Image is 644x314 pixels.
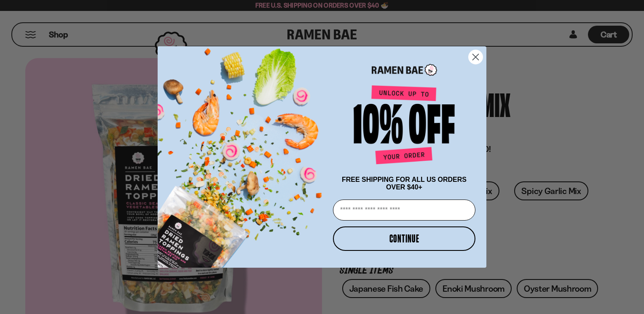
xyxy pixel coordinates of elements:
[158,39,330,268] img: ce7035ce-2e49-461c-ae4b-8ade7372f32c.png
[468,50,483,64] button: Close dialog
[342,176,467,191] span: FREE SHIPPING FOR ALL US ORDERS OVER $40+
[333,226,475,251] button: CONTINUE
[372,63,437,77] img: Ramen Bae Logo
[352,85,457,168] img: Unlock up to 10% off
